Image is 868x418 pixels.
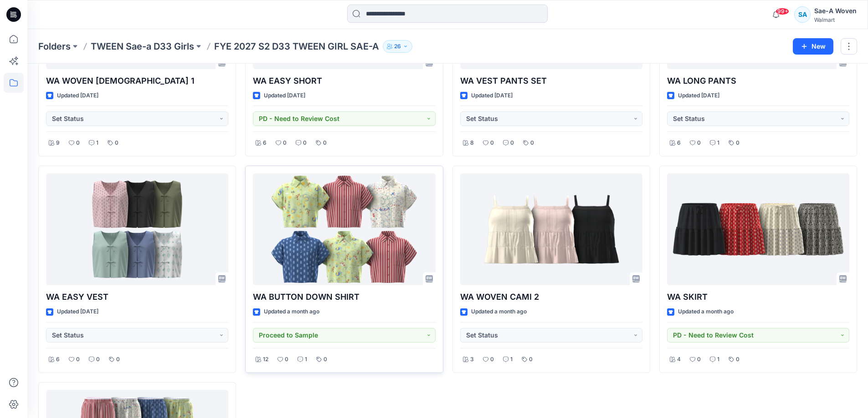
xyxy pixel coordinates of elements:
[283,138,287,148] p: 0
[76,138,80,148] p: 0
[91,40,194,53] a: TWEEN Sae-a D33 Girls
[470,355,474,364] p: 3
[697,355,701,364] p: 0
[814,16,857,23] div: Walmart
[814,5,857,16] div: Sae-A Woven
[57,307,98,317] p: Updated [DATE]
[263,355,268,364] p: 12
[46,75,228,87] p: WA WOVEN [DEMOGRAPHIC_DATA] 1
[460,75,642,87] p: WA VEST PANTS SET
[96,355,100,364] p: 0
[470,138,474,148] p: 8
[471,91,513,101] p: Updated [DATE]
[38,40,71,53] a: Folders
[776,8,789,15] span: 99+
[677,355,681,364] p: 4
[57,91,98,101] p: Updated [DATE]
[253,75,435,87] p: WA EASY SHORT
[116,355,120,364] p: 0
[678,307,734,317] p: Updated a month ago
[460,291,642,303] p: WA WOVEN CAMI 2
[76,355,80,364] p: 0
[46,291,228,303] p: WA EASY VEST
[324,355,327,364] p: 0
[736,138,740,148] p: 0
[264,307,319,317] p: Updated a month ago
[303,138,307,148] p: 0
[471,307,527,317] p: Updated a month ago
[253,291,435,303] p: WA BUTTON DOWN SHIRT
[794,6,811,23] div: SA
[677,138,681,148] p: 6
[253,173,435,286] a: WA BUTTON DOWN SHIRT
[96,138,98,148] p: 1
[305,355,307,364] p: 1
[717,355,719,364] p: 1
[394,41,401,51] p: 26
[529,355,533,364] p: 0
[56,138,60,148] p: 9
[115,138,118,148] p: 0
[717,138,719,148] p: 1
[46,173,228,286] a: WA EASY VEST
[667,291,849,303] p: WA SKIRT
[490,355,494,364] p: 0
[736,355,740,364] p: 0
[678,91,719,101] p: Updated [DATE]
[285,355,288,364] p: 0
[667,75,849,87] p: WA LONG PANTS
[214,40,379,53] p: FYE 2027 S2 D33 TWEEN GIRL SAE-A
[510,355,513,364] p: 1
[56,355,60,364] p: 6
[490,138,494,148] p: 0
[697,138,701,148] p: 0
[667,173,849,286] a: WA SKIRT
[530,138,534,148] p: 0
[264,91,305,101] p: Updated [DATE]
[263,138,267,148] p: 6
[510,138,514,148] p: 0
[460,173,642,286] a: WA WOVEN CAMI 2
[383,40,412,53] button: 26
[323,138,327,148] p: 0
[793,38,833,55] button: New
